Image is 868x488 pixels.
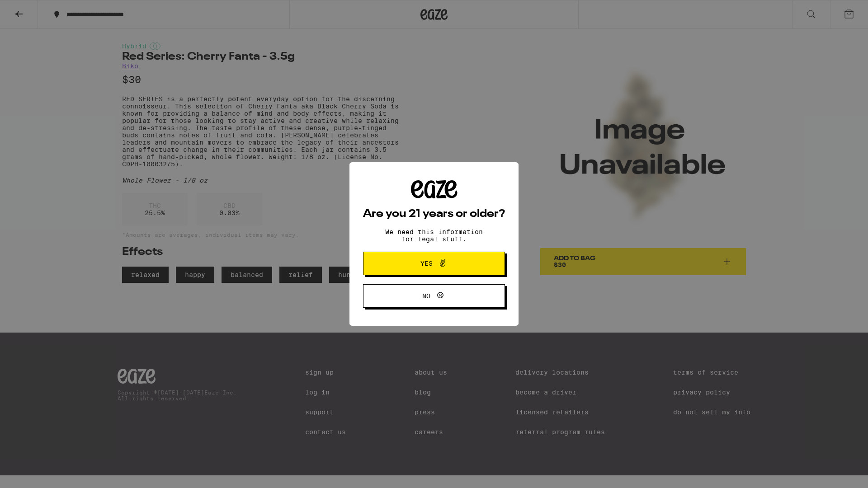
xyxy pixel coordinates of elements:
button: No [363,284,505,308]
p: We need this information for legal stuff. [377,228,491,243]
span: No [422,293,430,299]
button: Yes [363,252,505,275]
h2: Are you 21 years or older? [363,209,505,220]
span: Yes [420,260,433,267]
